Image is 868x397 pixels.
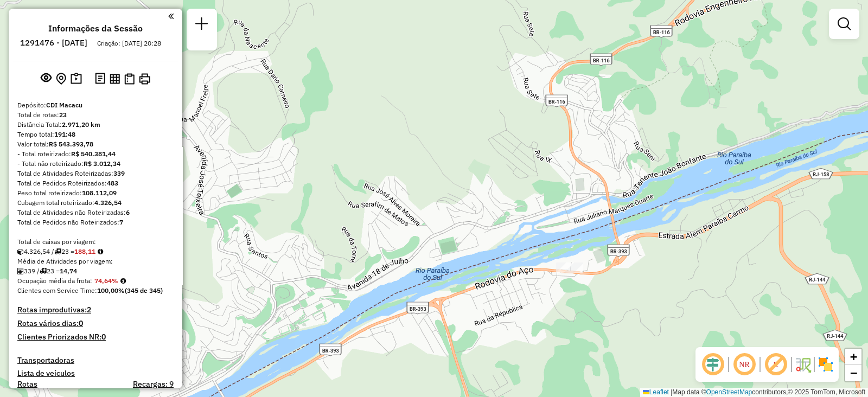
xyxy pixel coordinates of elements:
strong: R$ 543.393,78 [49,140,93,148]
div: Peso total roteirizado: [17,188,174,198]
a: Rotas [17,380,37,389]
div: Atividade não roteirizada - RESTAURANTE E LANCHONETE ADRARI LTDA [556,262,583,273]
div: - Total roteirizado: [17,149,174,159]
strong: 14,74 [60,267,77,275]
strong: 483 [107,179,118,187]
h4: Lista de veículos [17,369,174,378]
div: Total de caixas por viagem: [17,237,174,247]
button: Visualizar Romaneio [122,71,137,87]
div: Criação: [DATE] 20:28 [93,39,165,48]
div: Distância Total: [17,120,174,130]
strong: 100,00% [97,286,125,294]
div: Total de rotas: [17,110,174,120]
strong: 2.971,20 km [62,120,100,129]
strong: 108.112,09 [82,189,117,197]
strong: CDI Macacu [46,101,82,109]
strong: 0 [101,332,106,342]
a: Exibir filtros [833,13,855,35]
span: | [671,388,672,396]
a: Leaflet [643,388,669,396]
div: Total de Pedidos não Roteirizados: [17,217,174,227]
h4: Rotas improdutivas: [17,305,174,315]
strong: 6 [126,208,130,216]
button: Exibir sessão original [39,70,54,87]
span: Exibir rótulo [763,351,789,377]
div: Total de Atividades Roteirizadas: [17,169,174,178]
a: Nova sessão e pesquisa [191,13,213,37]
div: Tempo total: [17,130,174,139]
button: Imprimir Rotas [137,71,152,87]
h4: Rotas vários dias: [17,319,174,328]
strong: R$ 3.012,34 [84,159,120,168]
div: Map data © contributors,© 2025 TomTom, Microsoft [640,388,868,397]
span: Ocultar NR [731,351,757,377]
strong: 23 [59,111,67,119]
i: Total de rotas [40,268,47,274]
div: Total de Atividades não Roteirizadas: [17,208,174,217]
strong: 74,64% [94,277,118,285]
strong: 0 [79,318,83,328]
strong: 191:48 [54,130,75,138]
h4: Transportadoras [17,356,174,365]
h6: 1291476 - [DATE] [20,38,87,48]
strong: 2 [87,305,91,315]
a: Clique aqui para minimizar o painel [168,10,174,22]
button: Logs desbloquear sessão [93,71,107,87]
i: Meta Caixas/viagem: 221,80 Diferença: -33,69 [98,248,103,255]
div: 339 / 23 = [17,266,174,276]
h4: Recargas: 9 [133,380,174,389]
div: Depósito: [17,100,174,110]
a: OpenStreetMap [706,388,752,396]
i: Total de Atividades [17,268,24,274]
i: Total de rotas [54,248,61,255]
span: − [850,366,857,380]
span: Ocultar deslocamento [700,351,726,377]
strong: 4.326,54 [94,198,122,207]
img: Fluxo de ruas [794,356,812,373]
strong: 7 [119,218,123,226]
span: Clientes com Service Time: [17,286,97,294]
div: Total de Pedidos Roteirizados: [17,178,174,188]
strong: 188,11 [74,247,95,255]
span: Ocupação média da frota: [17,277,92,285]
h4: Clientes Priorizados NR: [17,332,174,342]
button: Painel de Sugestão [68,71,84,87]
button: Visualizar relatório de Roteirização [107,71,122,86]
div: 4.326,54 / 23 = [17,247,174,257]
strong: R$ 540.381,44 [71,150,116,158]
i: Cubagem total roteirizado [17,248,24,255]
button: Centralizar mapa no depósito ou ponto de apoio [54,71,68,87]
span: + [850,350,857,363]
em: Média calculada utilizando a maior ocupação (%Peso ou %Cubagem) de cada rota da sessão. Rotas cro... [120,278,126,284]
div: Média de Atividades por viagem: [17,257,174,266]
a: Zoom out [845,365,861,381]
div: - Total não roteirizado: [17,159,174,169]
a: Zoom in [845,349,861,365]
strong: (345 de 345) [125,286,163,294]
img: Exibir/Ocultar setores [817,356,834,373]
div: Cubagem total roteirizado: [17,198,174,208]
strong: 339 [113,169,125,177]
h4: Informações da Sessão [48,23,143,34]
div: Valor total: [17,139,174,149]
